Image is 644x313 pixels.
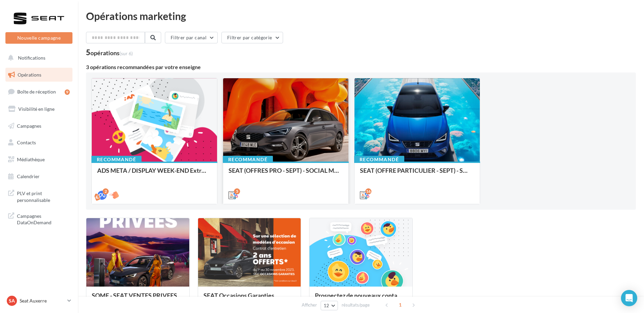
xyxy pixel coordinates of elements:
div: 5 [86,49,133,56]
a: Calendrier [4,169,74,184]
button: Filtrer par canal [165,32,218,43]
div: 16 [365,188,371,194]
div: Prospectez de nouveaux contacts [315,292,407,306]
span: Campagnes DataOnDemand [17,211,70,226]
div: ADS META / DISPLAY WEEK-END Extraordinaire (JPO) Septembre 2025 [97,167,212,181]
div: Open Intercom Messenger [621,290,637,306]
span: Afficher [302,302,317,308]
span: Visibilité en ligne [18,106,55,112]
button: Filtrer par catégorie [221,32,283,43]
span: Notifications [18,55,45,61]
div: SEAT Occasions Garanties [203,292,296,306]
span: Calendrier [17,173,40,179]
div: Recommandé [91,156,142,163]
a: Contacts [4,135,74,150]
span: résultats/page [342,302,370,308]
a: SA Seat Auxerre [5,294,72,307]
span: Médiathèque [17,156,45,162]
span: Boîte de réception [17,89,56,95]
a: Boîte de réception9 [4,84,74,99]
button: Notifications [4,51,71,65]
span: Campagnes [17,123,41,128]
div: SOME - SEAT VENTES PRIVEES [92,292,184,306]
div: SEAT (OFFRE PARTICULIER - SEPT) - SOCIAL MEDIA [360,167,474,181]
div: Recommandé [223,156,273,163]
div: Opérations marketing [86,11,636,21]
span: Contacts [17,140,36,145]
a: Campagnes [4,119,74,133]
div: 2 [103,188,109,194]
div: 5 [234,188,240,194]
span: 12 [324,303,329,308]
a: Opérations [4,68,74,82]
a: PLV et print personnalisable [4,186,74,206]
a: Médiathèque [4,152,74,167]
div: 3 opérations recommandées par votre enseigne [86,64,636,70]
div: 9 [65,89,70,95]
span: (sur 6) [120,50,133,56]
a: Visibilité en ligne [4,102,74,116]
p: Seat Auxerre [20,297,65,304]
span: SA [9,297,15,304]
span: PLV et print personnalisable [17,189,70,203]
a: Campagnes DataOnDemand [4,209,74,229]
span: Opérations [18,72,41,78]
button: 12 [321,301,338,310]
div: Recommandé [354,156,404,163]
div: opérations [90,50,133,56]
span: 1 [395,299,406,310]
button: Nouvelle campagne [5,32,72,44]
div: SEAT (OFFRES PRO - SEPT) - SOCIAL MEDIA [229,167,343,181]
